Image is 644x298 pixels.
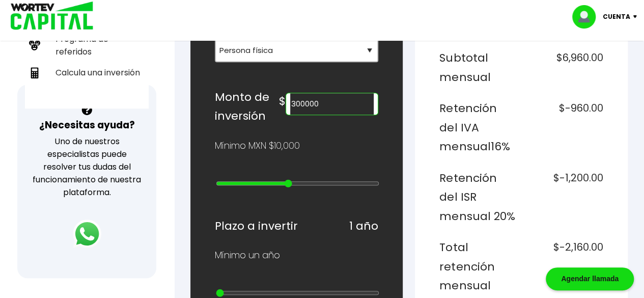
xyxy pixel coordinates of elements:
[603,9,630,24] p: Cuenta
[572,5,603,29] img: profile-image
[525,169,603,226] h6: $-1,200.00
[349,216,378,236] h6: 1 año
[439,48,517,87] h6: Subtotal mensual
[39,118,135,132] h3: ¿Necesitas ayuda?
[73,220,101,248] img: logos_whatsapp-icon.242b2217.svg
[29,40,40,51] img: recomiendanos-icon.9b8e9327.svg
[31,135,143,199] p: Uno de nuestros especialistas puede resolver tus dudas del funcionamiento de nuestra plataforma.
[215,138,300,153] p: Mínimo MXN $10,000
[215,216,298,236] h6: Plazo a invertir
[279,92,286,111] h6: $
[439,169,517,226] h6: Retención del ISR mensual 20%
[25,29,149,62] a: Programa de referidos
[546,267,634,290] div: Agendar llamada
[29,67,40,78] img: calculadora-icon.17d418c4.svg
[215,88,279,126] h6: Monto de inversión
[25,62,149,83] a: Calcula una inversión
[525,48,603,87] h6: $6,960.00
[525,99,603,156] h6: $-960.00
[525,238,603,295] h6: $-2,160.00
[439,99,517,156] h6: Retención del IVA mensual 16%
[215,248,280,263] p: Mínimo un año
[630,15,644,18] img: icon-down
[439,238,517,295] h6: Total retención mensual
